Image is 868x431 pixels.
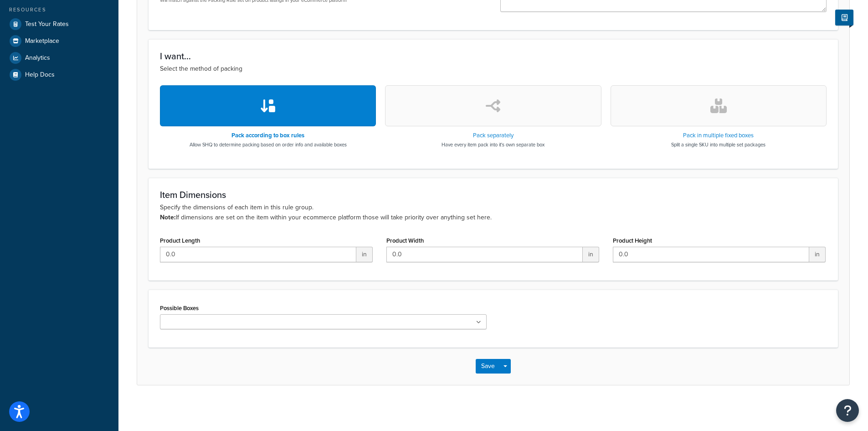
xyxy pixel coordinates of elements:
[386,237,424,244] label: Product Width
[836,399,859,422] button: Open Resource Center
[442,132,544,139] h3: Pack separately
[190,132,347,139] h3: Pack according to box rules
[809,247,826,262] span: in
[25,54,50,62] span: Analytics
[160,237,200,244] label: Product Length
[7,33,112,49] a: Marketplace
[190,141,347,148] p: Allow SHQ to determine packing based on order info and available boxes
[160,190,827,200] h3: Item Dimensions
[442,141,544,148] p: Have every item pack into it's own separate box
[671,132,765,139] h3: Pack in multiple fixed boxes
[356,247,373,262] span: in
[160,51,827,61] h3: I want...
[835,10,853,26] button: Show Help Docs
[160,213,176,222] b: Note:
[7,50,112,66] a: Analytics
[25,37,59,45] span: Marketplace
[160,64,827,74] p: Select the method of packing
[613,237,652,244] label: Product Height
[160,305,199,312] label: Possible Boxes
[7,6,112,14] div: Resources
[7,16,112,32] a: Test Your Rates
[476,359,500,374] button: Save
[7,67,112,83] a: Help Docs
[671,141,765,148] p: Split a single SKU into multiple set packages
[583,247,599,262] span: in
[25,71,55,79] span: Help Docs
[160,203,827,223] p: Specify the dimensions of each item in this rule group. If dimensions are set on the item within ...
[25,21,69,28] span: Test Your Rates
